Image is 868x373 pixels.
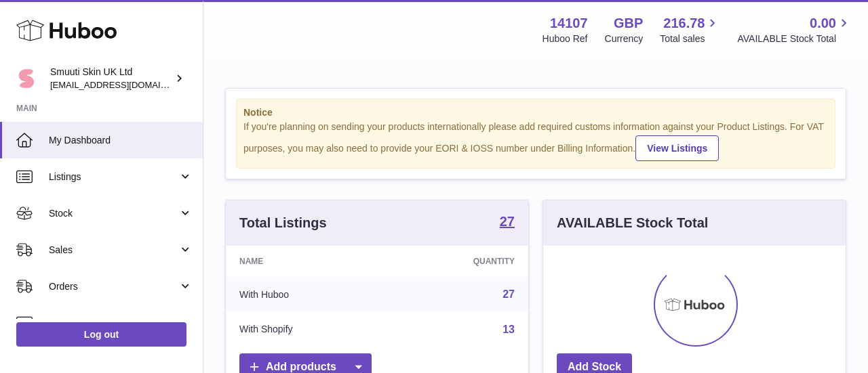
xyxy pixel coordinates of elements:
img: internalAdmin-14107@internal.huboo.com [16,68,37,89]
a: 27 [502,288,515,300]
th: Name [226,246,389,277]
span: Total sales [660,32,720,45]
h3: AVAILABLE Stock Total [557,214,708,232]
span: Listings [49,171,178,183]
span: Usage [49,317,193,330]
div: If you're planning on sending your products internationally please add required customs informati... [243,120,828,161]
strong: GBP [614,14,643,32]
a: View Listings [635,135,719,161]
a: 27 [500,215,515,231]
td: With Huboo [226,277,389,312]
span: Orders [49,280,178,293]
td: With Shopify [226,312,389,347]
div: Smuuti Skin UK Ltd [50,66,172,91]
strong: 27 [500,215,515,228]
div: Huboo Ref [542,32,588,45]
th: Quantity [389,246,528,277]
span: 0.00 [810,14,836,32]
span: AVAILABLE Stock Total [737,32,852,45]
span: [EMAIL_ADDRESS][DOMAIN_NAME] [50,79,199,90]
span: Stock [49,207,178,220]
a: 216.78 Total sales [660,14,720,45]
a: 0.00 AVAILABLE Stock Total [737,14,852,45]
strong: Notice [243,106,828,119]
span: 216.78 [663,14,705,32]
div: Currency [605,32,644,45]
a: Log out [16,322,186,347]
a: 13 [502,324,515,335]
span: Sales [49,244,178,257]
strong: 14107 [550,14,588,32]
span: My Dashboard [49,134,193,147]
h3: Total Listings [239,214,327,232]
